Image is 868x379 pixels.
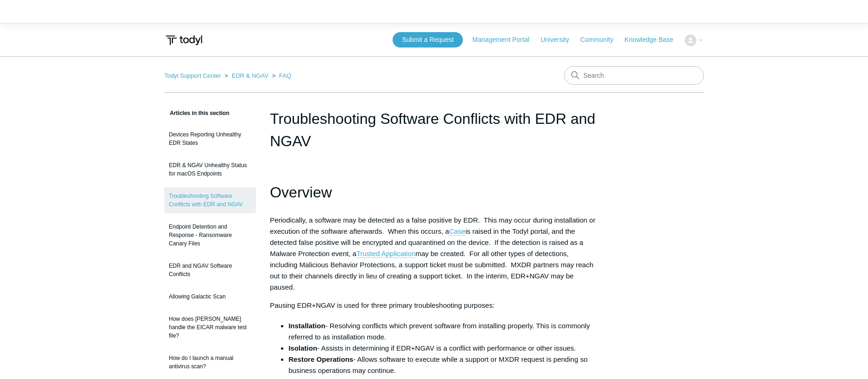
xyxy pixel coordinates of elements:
[164,187,256,213] a: Troubleshooting Software Conflicts with EDR and NGAV
[288,355,353,363] strong: Restore Operations
[288,343,598,354] li: - Assists in determining if EDR+NGAV is a conflict with performance or other issues.
[232,72,268,79] a: EDR & NGAV
[473,35,539,45] a: Management Portal
[581,35,623,45] a: Community
[164,257,256,283] a: EDR and NGAV Software Conflicts
[164,32,204,49] img: Todyl Support Center Help Center home page
[223,72,270,79] li: EDR & NGAV
[270,300,598,311] p: Pausing EDR+NGAV is used for three primary troubleshooting purposes:
[270,72,291,79] li: FAQ
[164,126,256,152] a: Devices Reporting Unhealthy EDR States
[164,110,229,116] span: Articles in this section
[564,66,704,85] input: Search
[164,288,256,305] a: Allowing Galactic Scan
[164,349,256,375] a: How do I launch a manual antivirus scan?
[288,344,317,352] strong: Isolation
[356,250,415,258] a: Trusted Application
[625,35,683,45] a: Knowledge Base
[164,72,223,79] li: Todyl Support Center
[164,72,221,79] a: Todyl Support Center
[288,322,325,330] strong: Installation
[393,32,463,47] a: Submit a Request
[164,156,256,183] a: EDR & NGAV Unhealthy Status for macOS Endpoints
[449,227,465,236] a: Case
[164,310,256,345] a: How does [PERSON_NAME] handle the EICAR malware test file?
[288,354,598,376] li: - Allows software to execute while a support or MXDR request is pending so business operations ma...
[270,181,598,204] h1: Overview
[164,218,256,252] a: Endpoint Detention and Response - Ransomware Canary Files
[270,215,598,293] p: Periodically, a software may be detected as a false positive by EDR. This may occur during instal...
[270,108,598,152] h1: Troubleshooting Software Conflicts with EDR and NGAV
[288,320,598,343] li: - Resolving conflicts which prevent software from installing properly. This is commonly referred ...
[541,35,578,45] a: University
[279,72,291,79] a: FAQ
